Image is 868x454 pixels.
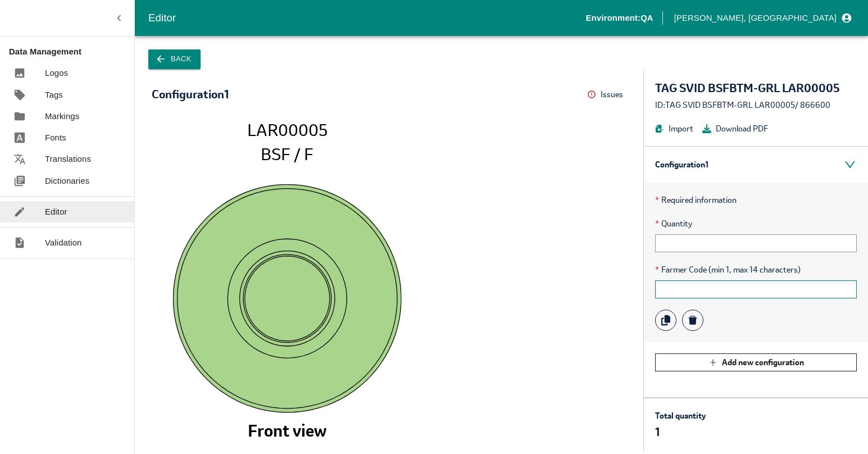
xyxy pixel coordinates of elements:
[45,206,67,218] p: Editor
[655,217,857,230] span: Quantity
[45,153,91,165] p: Translations
[655,424,706,440] p: 1
[148,49,201,69] button: Back
[45,131,66,144] p: Fonts
[148,10,586,26] div: Editor
[655,410,706,422] p: Total quantity
[261,143,313,165] tspan: BSF / F
[644,147,868,183] div: Configuration 1
[248,420,326,441] tspan: Front view
[655,194,857,206] p: Required information
[674,12,837,24] p: [PERSON_NAME], [GEOGRAPHIC_DATA]
[587,86,626,103] button: Issues
[45,110,79,122] p: Markings
[655,264,857,276] span: Farmer Code
[247,119,328,140] tspan: LAR00005
[670,8,855,28] button: profile
[45,67,68,79] p: Logos
[655,122,693,135] button: Import
[586,12,653,24] p: Environment: QA
[152,88,229,101] div: Configuration 1
[45,237,82,249] p: Validation
[45,175,89,187] p: Dictionaries
[9,46,134,58] p: Data Management
[655,80,857,96] div: TAG SVID BSFBTM-GRL LAR00005
[708,264,801,276] span: (min 1, max 14 characters)
[655,99,857,111] div: ID: TAG SVID BSFBTM-GRL LAR00005 / 866600
[655,353,857,371] button: Add new configuration
[702,122,768,135] button: Download PDF
[45,89,63,101] p: Tags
